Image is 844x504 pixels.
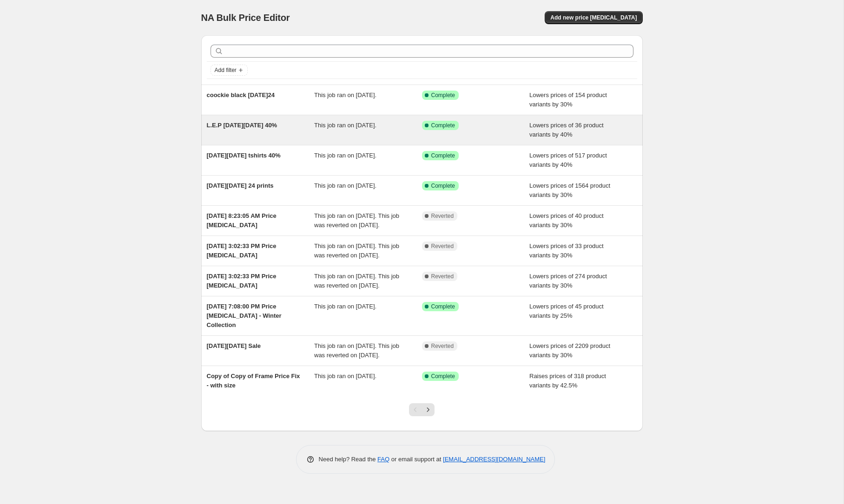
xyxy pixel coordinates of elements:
[529,303,604,319] span: Lowers prices of 45 product variants by 25%
[422,403,435,416] button: Next
[314,242,399,259] span: This job ran on [DATE]. This job was reverted on [DATE].
[207,373,300,389] span: Copy of Copy of Frame Price Fix - with size
[529,152,607,168] span: Lowers prices of 517 product variants by 40%
[529,373,606,389] span: Raises prices of 318 product variants by 42.5%
[431,242,454,250] span: Reverted
[207,242,277,259] span: [DATE] 3:02:33 PM Price [MEDICAL_DATA]
[314,182,376,189] span: This job ran on [DATE].
[529,92,607,108] span: Lowers prices of 154 product variants by 30%
[529,212,604,229] span: Lowers prices of 40 product variants by 30%
[211,65,248,76] button: Add filter
[389,456,443,463] span: or email support at
[319,456,378,463] span: Need help? Read the
[431,373,455,380] span: Complete
[314,122,376,129] span: This job ran on [DATE].
[207,303,282,328] span: [DATE] 7:08:00 PM Price [MEDICAL_DATA] - Winter Collection
[207,212,277,229] span: [DATE] 8:23:05 AM Price [MEDICAL_DATA]
[409,403,435,416] nav: Pagination
[431,303,455,310] span: Complete
[314,342,399,359] span: This job ran on [DATE]. This job was reverted on [DATE].
[431,342,454,350] span: Reverted
[207,342,261,349] span: [DATE][DATE] Sale
[314,273,399,289] span: This job ran on [DATE]. This job was reverted on [DATE].
[314,92,376,98] span: This job ran on [DATE].
[529,122,604,138] span: Lowers prices of 36 product variants by 40%
[215,66,237,74] span: Add filter
[529,242,604,259] span: Lowers prices of 33 product variants by 30%
[529,342,610,359] span: Lowers prices of 2209 product variants by 30%
[529,182,610,198] span: Lowers prices of 1564 product variants by 30%
[431,122,455,129] span: Complete
[314,373,376,380] span: This job ran on [DATE].
[207,182,274,189] span: [DATE][DATE] 24 prints
[529,273,607,289] span: Lowers prices of 274 product variants by 30%
[431,273,454,280] span: Reverted
[550,14,637,21] span: Add new price [MEDICAL_DATA]
[431,212,454,220] span: Reverted
[207,122,277,129] span: L.E.P [DATE][DATE] 40%
[207,273,277,289] span: [DATE] 3:02:33 PM Price [MEDICAL_DATA]
[443,456,545,463] a: [EMAIL_ADDRESS][DOMAIN_NAME]
[314,303,376,310] span: This job ran on [DATE].
[201,13,290,23] span: NA Bulk Price Editor
[314,152,376,159] span: This job ran on [DATE].
[431,92,455,99] span: Complete
[431,182,455,190] span: Complete
[207,152,281,159] span: [DATE][DATE] tshirts 40%
[207,92,275,98] span: coockie black [DATE]24
[545,11,642,24] button: Add new price [MEDICAL_DATA]
[377,456,389,463] a: FAQ
[314,212,399,229] span: This job ran on [DATE]. This job was reverted on [DATE].
[431,152,455,159] span: Complete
